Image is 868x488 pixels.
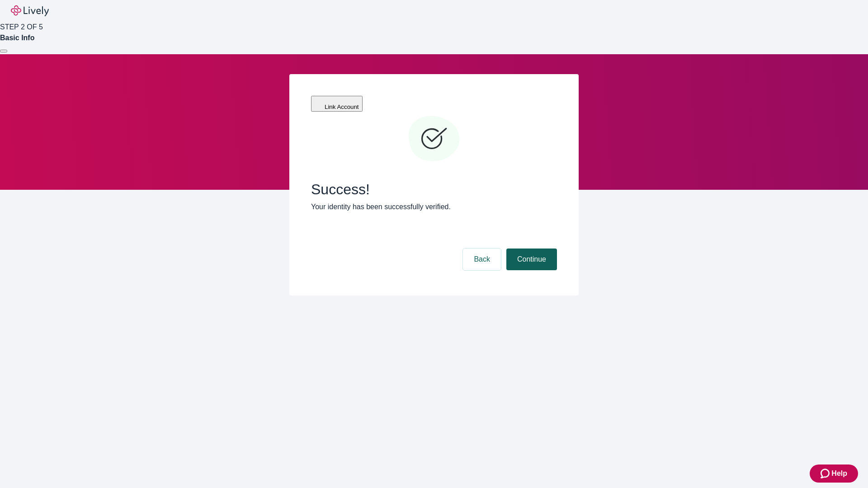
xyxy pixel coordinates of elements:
button: Back [463,249,501,270]
svg: Checkmark icon [407,112,461,166]
p: Your identity has been successfully verified. [311,202,557,212]
svg: Zendesk support icon [821,468,831,479]
button: Continue [506,249,557,270]
button: Zendesk support iconHelp [810,465,858,483]
span: Help [831,468,847,479]
button: Link Account [311,96,363,112]
img: Lively [11,5,49,16]
span: Success! [311,181,557,198]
